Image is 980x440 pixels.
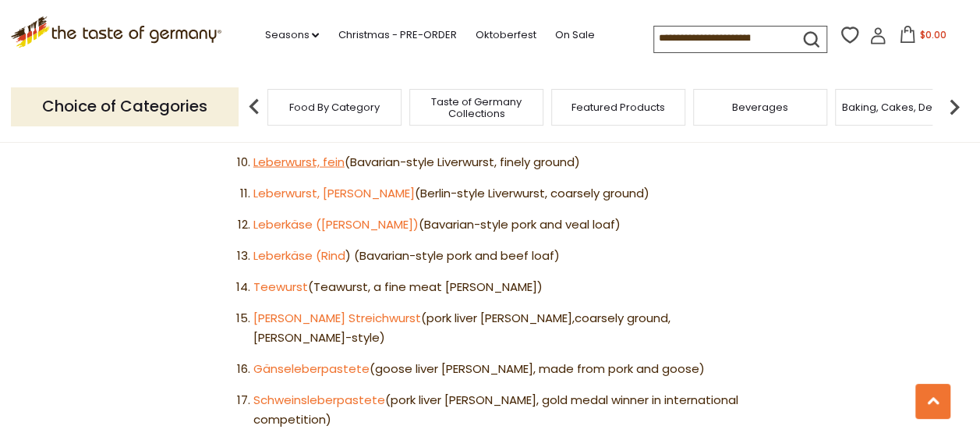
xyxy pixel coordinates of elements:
a: Teewurst [253,279,308,295]
li: (Berlin-style Liverwurst, coarsely ground) [253,184,741,204]
a: On Sale [554,27,594,44]
img: previous arrow [239,91,270,122]
a: Oktoberfest [475,27,536,44]
li: (Teawurst, a fine meat [PERSON_NAME]) [253,278,741,297]
a: Food By Category [289,101,380,113]
button: $0.00 [890,26,956,49]
a: Christmas - PRE-ORDER [338,27,456,44]
a: [PERSON_NAME] Streichwurst [253,310,421,326]
a: Leberkäse (Rind [253,247,345,264]
a: Seasons [264,27,319,44]
li: ) (Bavarian-style pork and beef loaf) [253,247,741,266]
a: Gänseleberpastete [253,360,370,377]
a: Featured Products [571,101,665,113]
a: Leberkäse ([PERSON_NAME]) [253,216,419,232]
li: (goose liver [PERSON_NAME], made from pork and goose) [253,360,741,379]
span: $0.00 [919,28,946,41]
a: Schweinsleberpastete [253,392,385,408]
li: (pork liver [PERSON_NAME],coarsely ground, [PERSON_NAME]-style) [253,309,741,348]
a: Beverages [732,101,788,113]
a: Taste of Germany Collections [414,96,539,119]
p: Choice of Categories [11,87,239,126]
img: next arrow [939,91,970,122]
li: (Bavarian-style Liverwurst, finely ground) [253,153,741,172]
li: (Bavarian-style pork and veal loaf) [253,215,741,235]
li: (pork liver [PERSON_NAME], gold medal winner in international competition) [253,391,741,430]
a: Leberwurst, fein [253,154,345,170]
a: Baking, Cakes, Desserts [842,101,963,113]
a: Leberwurst, [PERSON_NAME] [253,185,415,201]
